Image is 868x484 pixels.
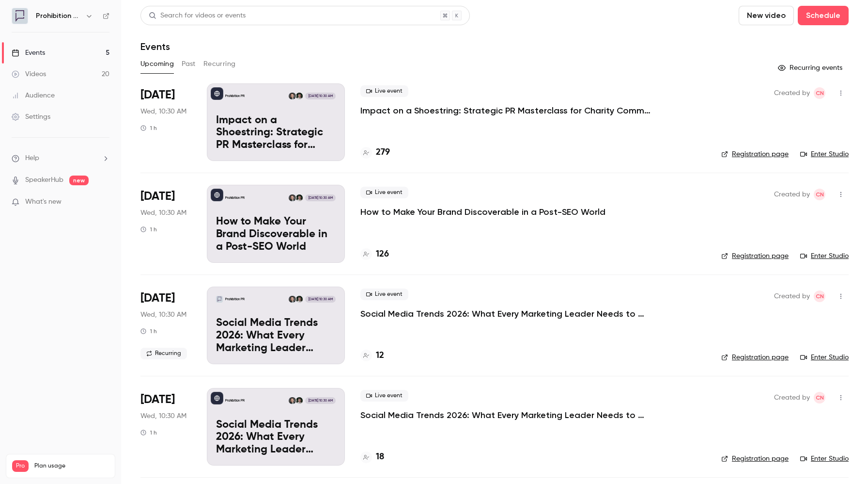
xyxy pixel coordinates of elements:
[140,411,186,421] span: Wed, 10:30 AM
[12,48,45,58] div: Events
[225,94,245,98] p: Prohibition PR
[289,93,295,99] img: Chris Norton
[814,392,825,403] span: Chris Norton
[140,226,157,233] div: 1 h
[814,189,825,200] span: Chris Norton
[69,176,89,185] span: new
[140,185,191,262] div: Nov 5 Wed, 10:30 AM (Europe/London)
[216,114,336,152] p: Impact on a Shoestring: Strategic PR Masterclass for Charity Comms Teams
[360,105,651,116] a: Impact on a Shoestring: Strategic PR Masterclass for Charity Comms Teams
[207,388,345,466] a: Social Media Trends 2026: What Every Marketing Leader Needs to KnowProhibition PRWill OckendenChr...
[360,451,384,464] a: 18
[12,69,46,79] div: Videos
[12,112,50,122] div: Settings
[140,392,175,407] span: [DATE]
[289,397,295,404] img: Chris Norton
[800,149,849,159] a: Enter Studio
[721,353,789,362] a: Registration page
[149,11,246,21] div: Search for videos or events
[203,56,236,72] button: Recurring
[360,289,408,300] span: Live event
[140,348,187,359] span: Recurring
[140,287,191,364] div: Jan 21 Wed, 10:30 AM (Europe/London)
[12,91,55,100] div: Audience
[816,87,824,99] span: CN
[360,187,408,198] span: Live event
[216,419,336,456] p: Social Media Trends 2026: What Every Marketing Leader Needs to Know
[207,185,345,262] a: How to Make Your Brand Discoverable in a Post-SEO WorldProhibition PRWill OckendenChris Norton[DA...
[798,6,849,25] button: Schedule
[296,93,303,99] img: Will Ockenden
[140,87,175,103] span: [DATE]
[360,409,651,421] a: Social Media Trends 2026: What Every Marketing Leader Needs to Know
[12,460,29,472] span: Pro
[721,149,789,159] a: Registration page
[25,175,63,185] a: SpeakerHub
[12,153,109,163] li: help-dropdown-opener
[225,297,245,302] p: Prohibition PR
[360,248,389,261] a: 126
[305,296,335,303] span: [DATE] 10:30 AM
[225,195,245,200] p: Prohibition PR
[140,83,191,161] div: Oct 15 Wed, 10:30 AM (Europe/London)
[305,194,335,201] span: [DATE] 10:30 AM
[25,197,62,207] span: What's new
[296,296,303,303] img: Will Ockenden
[296,397,303,404] img: Will Ockenden
[34,462,109,470] span: Plan usage
[25,153,39,163] span: Help
[289,296,295,303] img: Chris Norton
[739,6,794,25] button: New video
[360,390,408,402] span: Live event
[36,11,81,21] h6: Prohibition PR
[216,317,336,355] p: Social Media Trends 2026: What Every Marketing Leader Needs to Know
[774,392,810,403] span: Created by
[140,189,175,204] span: [DATE]
[360,146,390,159] a: 279
[816,392,824,403] span: CN
[774,189,810,200] span: Created by
[140,107,186,116] span: Wed, 10:30 AM
[800,454,849,464] a: Enter Studio
[140,388,191,466] div: Feb 4 Wed, 10:30 AM (Europe/London)
[376,248,389,261] h4: 126
[140,41,170,52] h1: Events
[305,93,335,99] span: [DATE] 10:30 AM
[140,327,157,335] div: 1 h
[774,87,810,99] span: Created by
[376,349,384,362] h4: 12
[774,290,810,302] span: Created by
[12,8,28,24] img: Prohibition PR
[289,194,295,201] img: Chris Norton
[814,87,825,99] span: Chris Norton
[721,251,789,261] a: Registration page
[305,397,335,404] span: [DATE] 10:30 AM
[140,429,157,436] div: 1 h
[816,290,824,302] span: CN
[140,310,186,320] span: Wed, 10:30 AM
[774,60,849,76] button: Recurring events
[376,451,384,464] h4: 18
[376,146,390,159] h4: 279
[360,349,384,362] a: 12
[207,83,345,161] a: Impact on a Shoestring: Strategic PR Masterclass for Charity Comms TeamsProhibition PRWill Ockend...
[800,251,849,261] a: Enter Studio
[140,124,157,132] div: 1 h
[182,56,196,72] button: Past
[814,290,825,302] span: Chris Norton
[360,85,408,97] span: Live event
[816,189,824,200] span: CN
[207,287,345,364] a: Social Media Trends 2026: What Every Marketing Leader Needs to KnowProhibition PRWill OckendenChr...
[140,290,175,306] span: [DATE]
[225,398,245,403] p: Prohibition PR
[800,353,849,362] a: Enter Studio
[140,208,186,218] span: Wed, 10:30 AM
[721,454,789,464] a: Registration page
[360,206,605,218] a: How to Make Your Brand Discoverable in a Post-SEO World
[140,56,174,72] button: Upcoming
[360,308,651,320] a: Social Media Trends 2026: What Every Marketing Leader Needs to Know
